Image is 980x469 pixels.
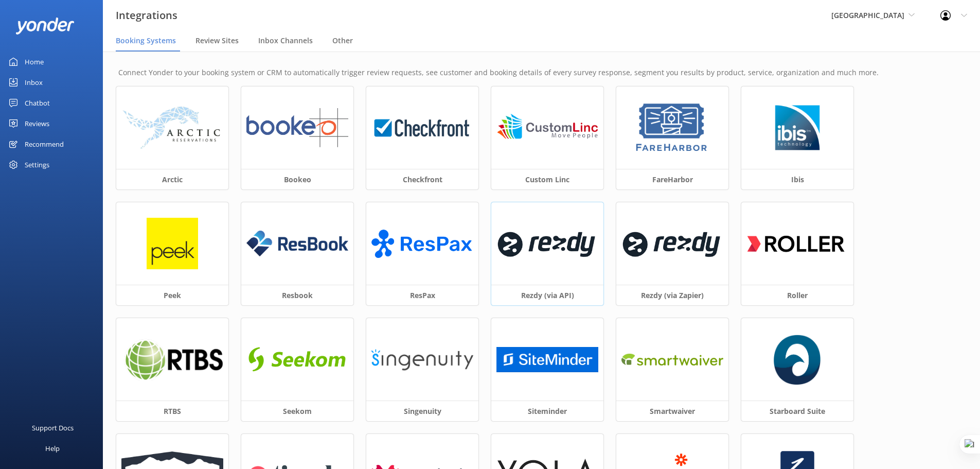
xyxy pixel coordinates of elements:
[831,10,904,20] span: [GEOGRAPHIC_DATA]
[45,438,60,459] div: Help
[491,169,603,189] h3: Custom Linc
[116,169,228,189] h3: Arctic
[121,338,223,381] img: 1624324537..png
[772,102,823,153] img: 1629776749..png
[366,401,478,421] h3: Singenuity
[621,222,723,266] img: 1619647509..png
[371,348,473,372] img: singenuity_logo.png
[25,154,49,175] div: Settings
[32,418,74,438] div: Support Docs
[366,169,478,189] h3: Checkfront
[118,67,965,78] p: Connect Yonder to your booking system or CRM to automatically trigger review requests, see custom...
[491,285,603,305] h3: Rezdy (via API)
[116,401,228,421] h3: RTBS
[246,108,348,148] img: 1624324865..png
[741,169,853,189] h3: Ibis
[241,285,353,305] h3: Resbook
[741,401,853,421] h3: Starboard Suite
[241,169,353,189] h3: Bookeo
[147,218,198,269] img: peek_logo.png
[496,222,598,266] img: 1624324453..png
[25,51,44,72] div: Home
[332,36,353,46] span: Other
[774,334,821,385] img: starboard_suite_logo.png
[491,401,603,421] h3: Siteminder
[496,347,598,372] img: 1710292409..png
[366,285,478,305] h3: ResPax
[616,169,728,189] h3: FareHarbor
[15,18,75,34] img: yonder-white-logo.png
[25,113,49,134] div: Reviews
[616,285,728,305] h3: Rezdy (via Zapier)
[621,348,723,371] img: 1650579744..png
[25,93,50,113] div: Chatbot
[371,108,473,148] img: 1624323426..png
[246,231,348,256] img: resbook_logo.png
[246,340,348,379] img: 1616638368..png
[25,72,43,93] div: Inbox
[496,108,598,148] img: 1624324618..png
[616,401,728,421] h3: Smartwaiver
[633,102,711,153] img: 1629843345..png
[116,36,176,46] span: Booking Systems
[121,106,223,150] img: arctic_logo.png
[116,285,228,305] h3: Peek
[116,7,177,24] h3: Integrations
[371,224,473,264] img: ResPax
[25,134,64,154] div: Recommend
[241,401,353,421] h3: Seekom
[741,285,853,305] h3: Roller
[195,36,239,46] span: Review Sites
[258,36,313,46] span: Inbox Channels
[746,222,848,266] img: 1616660206..png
